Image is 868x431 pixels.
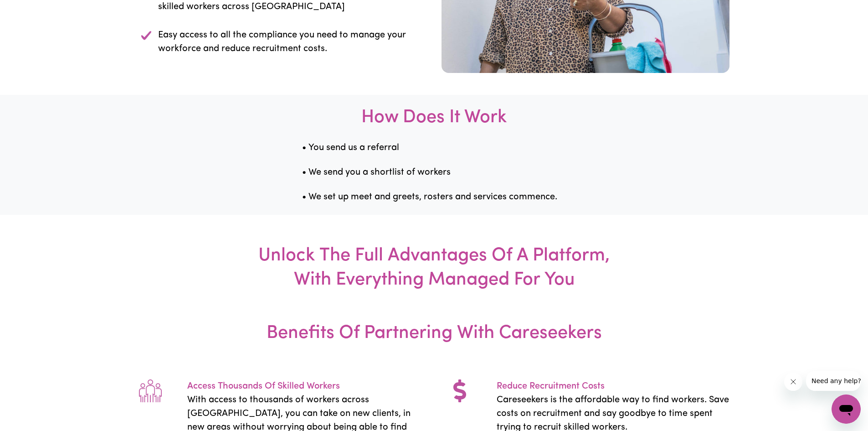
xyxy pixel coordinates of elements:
[302,166,783,179] p: • We send you a shortlist of workers
[224,322,645,368] h3: Benefits Of Partnering With Careseekers
[139,28,154,42] img: Check Mark
[139,379,162,402] img: Access Thousands Of Skilled Workers
[239,215,630,322] h3: Unlock The Full Advantages Of A Platform, With Everything Managed For You
[5,6,55,14] span: Need any help?
[806,371,861,391] iframe: Message from company
[784,373,802,391] iframe: Close message
[302,141,783,155] p: • You send us a referral
[158,28,420,56] p: Easy access to all the compliance you need to manage your workforce and reduce recruitment costs.
[832,395,861,424] iframe: Button to launch messaging window
[497,379,733,393] p: Reduce Recruitment Costs
[302,190,783,204] p: • We set up meet and greets, rosters and services commence.
[187,379,423,393] p: Access Thousands Of Skilled Workers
